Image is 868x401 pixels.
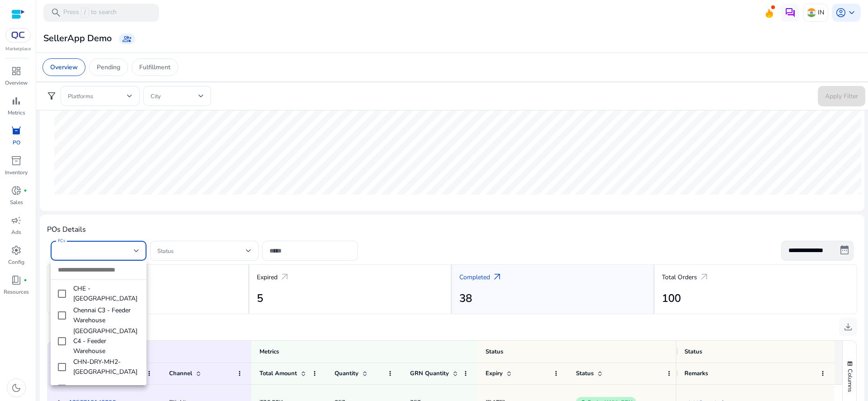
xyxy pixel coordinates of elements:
[51,261,146,279] input: dropdown search
[73,306,139,325] span: Chennai C3 - Feeder Warehouse
[73,357,139,377] span: CHN-DRY-MH2-[GEOGRAPHIC_DATA]
[73,284,139,304] span: CHE - [GEOGRAPHIC_DATA]
[73,384,139,394] span: CHN ECOM
[73,326,139,356] span: [GEOGRAPHIC_DATA] C4 - Feeder Warehouse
